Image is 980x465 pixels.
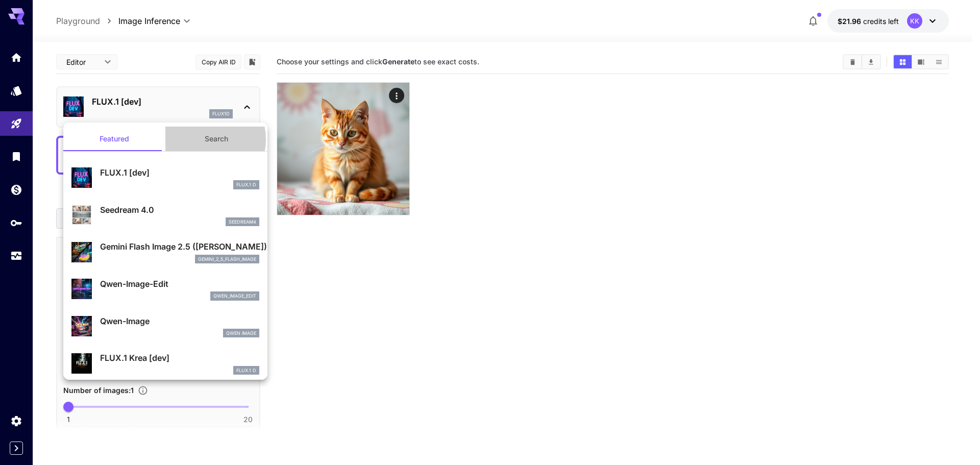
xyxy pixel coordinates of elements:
[63,127,165,151] button: Featured
[100,352,259,364] p: FLUX.1 Krea [dev]
[100,278,259,290] p: Qwen-Image-Edit
[236,367,256,374] p: FLUX.1 D
[71,348,259,379] div: FLUX.1 Krea [dev]FLUX.1 D
[71,274,259,305] div: Qwen-Image-Editqwen_image_edit
[236,181,256,188] p: FLUX.1 D
[229,218,256,226] p: seedream4
[100,166,259,179] p: FLUX.1 [dev]
[165,127,267,151] button: Search
[226,330,256,337] p: Qwen Image
[71,311,259,342] div: Qwen-ImageQwen Image
[100,240,259,253] p: Gemini Flash Image 2.5 ([PERSON_NAME])
[100,204,259,216] p: Seedream 4.0
[213,292,256,300] p: qwen_image_edit
[71,236,259,267] div: Gemini Flash Image 2.5 ([PERSON_NAME])gemini_2_5_flash_image
[198,256,256,263] p: gemini_2_5_flash_image
[100,315,259,327] p: Qwen-Image
[71,162,259,193] div: FLUX.1 [dev]FLUX.1 D
[71,200,259,231] div: Seedream 4.0seedream4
